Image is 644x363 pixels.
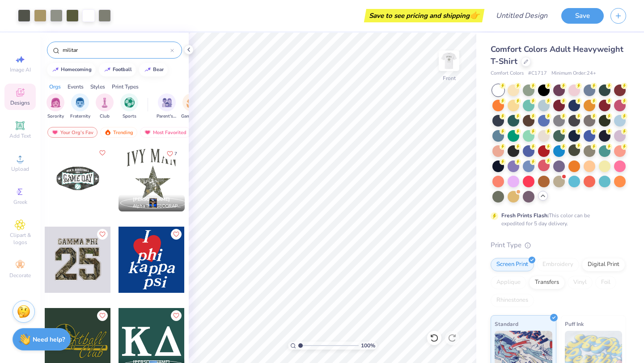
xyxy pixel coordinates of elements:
[124,97,135,108] img: Sports Image
[100,113,110,120] span: Club
[13,198,27,206] span: Greek
[491,294,534,307] div: Rhinestones
[51,97,61,108] img: Sorority Image
[595,276,616,289] div: Foil
[163,148,181,160] button: Like
[561,8,604,24] button: Save
[501,211,611,228] div: This color can be expedited for 5 day delivery.
[75,97,85,108] img: Fraternity Image
[529,276,565,289] div: Transfers
[104,129,111,135] img: trending.gif
[162,97,172,108] img: Parent's Weekend Image
[181,113,202,120] span: Game Day
[361,342,375,350] span: 100 %
[153,67,164,72] div: bear
[4,232,36,246] span: Clipart & logos
[10,66,31,73] span: Image AI
[104,67,111,72] img: trend_line.gif
[11,165,29,173] span: Upload
[186,97,197,108] img: Game Day Image
[70,93,90,120] div: filter for Fraternity
[97,310,108,321] button: Like
[51,129,59,135] img: most_fav.gif
[491,240,626,250] div: Print Type
[551,70,596,77] span: Minimum Order: 24 +
[440,52,458,70] img: Front
[491,44,623,67] span: Comfort Colors Adult Heavyweight T-Shirt
[565,319,584,329] span: Puff Ink
[70,93,90,120] button: filter button
[443,74,456,82] div: Front
[528,70,547,77] span: # C1717
[174,152,177,156] span: 7
[491,70,524,77] span: Comfort Colors
[52,67,59,72] img: trend_line.gif
[120,93,138,120] button: filter button
[120,93,138,120] div: filter for Sports
[501,212,549,219] strong: Fresh Prints Flash:
[157,113,177,120] span: Parent's Weekend
[100,127,137,138] div: Trending
[171,310,182,321] button: Like
[47,127,97,138] div: Your Org's Fav
[47,93,64,120] div: filter for Sorority
[68,83,84,91] div: Events
[96,93,114,120] div: filter for Club
[140,127,191,138] div: Most Favorited
[100,97,110,108] img: Club Image
[537,258,579,271] div: Embroidery
[470,10,479,21] span: 👉
[495,319,518,329] span: Standard
[47,93,64,120] button: filter button
[33,335,65,344] strong: Need help?
[144,67,151,72] img: trend_line.gif
[9,272,31,279] span: Decorate
[97,229,108,240] button: Like
[181,93,202,120] button: filter button
[181,93,202,120] div: filter for Game Day
[491,276,526,289] div: Applique
[489,7,555,25] input: Untitled Design
[10,99,30,106] span: Designs
[144,129,151,135] img: most_fav.gif
[171,229,182,240] button: Like
[49,83,61,91] div: Orgs
[366,9,482,22] div: Save to see pricing and shipping
[568,276,593,289] div: Vinyl
[133,203,181,210] span: Alpha Phi, [GEOGRAPHIC_DATA]
[70,113,90,120] span: Fraternity
[113,67,132,72] div: football
[157,93,177,120] div: filter for Parent's Weekend
[157,93,177,120] button: filter button
[133,196,170,203] span: [PERSON_NAME]
[47,113,64,120] span: Sorority
[96,93,114,120] button: filter button
[139,63,168,76] button: bear
[112,83,139,91] div: Print Types
[62,46,170,55] input: Try "Alpha"
[582,258,625,271] div: Digital Print
[90,83,105,91] div: Styles
[9,132,31,139] span: Add Text
[123,113,136,120] span: Sports
[99,63,136,76] button: football
[491,258,534,271] div: Screen Print
[97,148,108,158] button: Like
[47,63,96,76] button: homecoming
[61,67,92,72] div: homecoming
